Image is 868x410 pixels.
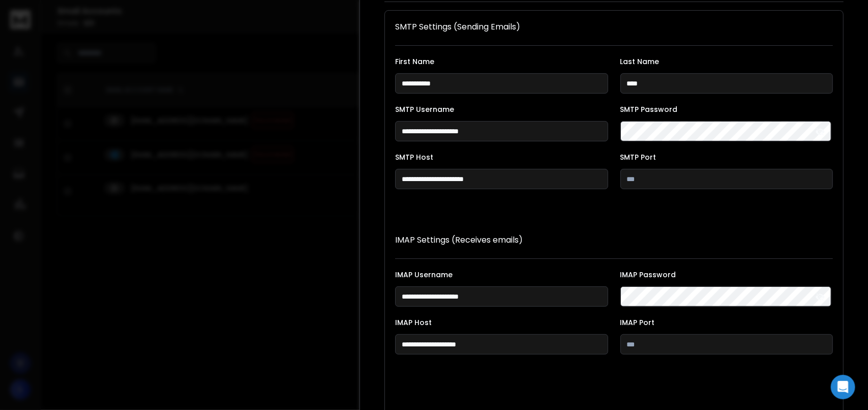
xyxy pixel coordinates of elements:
[395,234,833,246] p: IMAP Settings (Receives emails)
[395,106,608,113] label: SMTP Username
[620,106,833,113] label: SMTP Password
[620,58,833,65] label: Last Name
[395,271,608,278] label: IMAP Username
[395,58,608,65] label: First Name
[395,154,608,161] label: SMTP Host
[620,271,833,278] label: IMAP Password
[395,319,608,326] label: IMAP Host
[620,154,833,161] label: SMTP Port
[831,375,855,399] div: Open Intercom Messenger
[395,21,833,33] h1: SMTP Settings (Sending Emails)
[620,319,833,326] label: IMAP Port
